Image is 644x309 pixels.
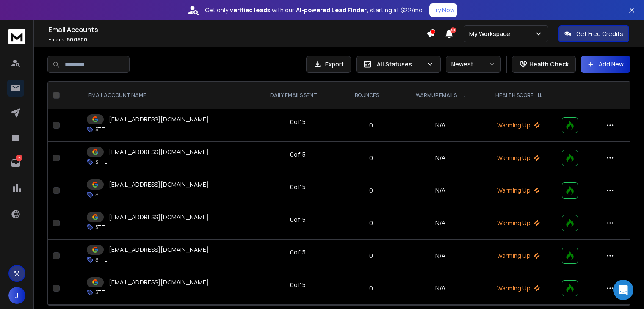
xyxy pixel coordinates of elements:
p: [EMAIL_ADDRESS][DOMAIN_NAME] [109,278,209,287]
div: 0 of 15 [290,215,306,224]
p: STTL [95,191,107,198]
p: STTL [95,257,107,263]
p: Warming Up [486,251,552,260]
div: EMAIL ACCOUNT NAME [88,92,155,99]
p: Warming Up [486,154,552,162]
div: 0 of 15 [290,183,306,191]
div: Open Intercom Messenger [613,280,633,300]
button: Get Free Credits [558,25,629,42]
p: [EMAIL_ADDRESS][DOMAIN_NAME] [109,148,209,156]
p: Get only with our starting at $22/mo [205,6,423,14]
p: 0 [347,251,395,260]
p: STTL [95,126,107,133]
h1: Email Accounts [48,25,426,35]
p: STTL [95,159,107,166]
strong: AI-powered Lead Finder, [296,6,368,14]
a: 199 [7,154,24,171]
p: [EMAIL_ADDRESS][DOMAIN_NAME] [109,213,209,221]
td: N/A [400,207,480,240]
p: Warming Up [486,219,552,227]
div: 0 of 15 [290,281,306,289]
p: Warming Up [486,121,552,130]
button: Try Now [429,3,457,17]
td: N/A [400,174,480,207]
p: Warming Up [486,284,552,292]
p: All Statuses [377,60,423,69]
button: Health Check [512,56,576,73]
td: N/A [400,142,480,174]
p: Emails : [48,36,426,43]
span: 50 [450,27,456,33]
td: N/A [400,240,480,272]
p: DAILY EMAILS SENT [270,92,317,99]
div: 0 of 15 [290,118,306,126]
p: Warming Up [486,186,552,195]
p: Try Now [432,6,455,14]
p: 0 [347,121,395,130]
button: Add New [581,56,630,73]
p: Health Check [529,60,569,69]
td: N/A [400,272,480,305]
p: Get Free Credits [576,30,623,38]
p: 199 [16,154,22,161]
p: STTL [95,224,107,231]
img: logo [8,29,25,44]
td: N/A [400,109,480,142]
p: 0 [347,154,395,162]
strong: verified leads [230,6,270,14]
span: 50 / 1500 [67,36,87,43]
p: [EMAIL_ADDRESS][DOMAIN_NAME] [109,180,209,189]
div: 0 of 15 [290,150,306,159]
div: 0 of 15 [290,248,306,257]
p: [EMAIL_ADDRESS][DOMAIN_NAME] [109,246,209,254]
p: 0 [347,219,395,227]
button: J [8,287,25,304]
p: [EMAIL_ADDRESS][DOMAIN_NAME] [109,115,209,124]
p: BOUNCES [355,92,379,99]
button: Export [306,56,351,73]
button: Newest [446,56,501,73]
p: HEALTH SCORE [495,92,533,99]
p: 0 [347,186,395,195]
p: STTL [95,289,107,296]
p: WARMUP EMAILS [416,92,457,99]
p: 0 [347,284,395,292]
p: My Workspace [469,30,514,38]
